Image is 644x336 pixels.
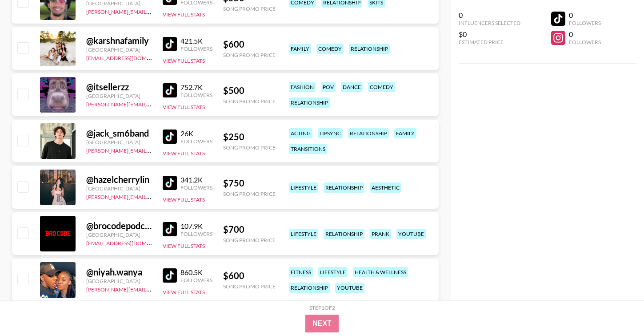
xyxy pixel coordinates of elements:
div: lifestyle [289,229,318,239]
div: $ 700 [223,224,276,235]
img: TikTok [163,268,177,283]
div: $ 500 [223,85,276,96]
div: Followers [180,184,212,191]
div: [GEOGRAPHIC_DATA] [86,139,152,146]
button: View Full Stats [163,11,205,18]
button: View Full Stats [163,150,205,157]
div: Followers [180,277,212,283]
button: View Full Stats [163,104,205,110]
div: [GEOGRAPHIC_DATA] [86,46,152,53]
div: comedy [316,44,344,54]
button: Next [305,315,339,332]
div: [GEOGRAPHIC_DATA] [86,185,152,192]
div: dance [341,82,363,92]
div: Followers [569,20,601,26]
div: 341.2K [180,175,212,184]
div: Song Promo Price [223,52,276,58]
div: $ 600 [223,39,276,50]
img: TikTok [163,222,177,236]
div: fashion [289,82,316,92]
div: Influencers Selected [459,20,520,26]
a: [PERSON_NAME][EMAIL_ADDRESS][DOMAIN_NAME] [86,99,218,108]
div: Song Promo Price [223,5,276,12]
div: @ jack_sm6band [86,128,152,139]
div: 860.5K [180,268,212,277]
div: aesthetic [370,182,401,193]
div: @ karshnafamily [86,35,152,46]
div: Song Promo Price [223,237,276,243]
iframe: Drift Widget Chat Controller [600,291,633,325]
div: @ niyah.wanya [86,267,152,278]
div: 107.9K [180,222,212,231]
div: lifestyle [289,182,318,193]
div: prank [370,229,391,239]
div: family [394,128,416,138]
div: Song Promo Price [223,144,276,151]
div: $ 750 [223,178,276,189]
div: youtube [335,283,364,293]
div: fitness [289,267,313,277]
a: [PERSON_NAME][EMAIL_ADDRESS][PERSON_NAME][DOMAIN_NAME] [86,7,260,15]
div: [GEOGRAPHIC_DATA] [86,93,152,99]
div: pov [321,82,336,92]
div: Step 1 of 2 [309,304,335,311]
div: 421.5K [180,36,212,45]
div: 0 [459,11,520,20]
div: relationship [289,97,330,108]
div: $ 250 [223,131,276,142]
img: TikTok [163,176,177,190]
a: [PERSON_NAME][EMAIL_ADDRESS][DOMAIN_NAME] [86,284,218,293]
div: @ hazelcherrylin [86,174,152,185]
div: relationship [324,229,364,239]
div: $ 600 [223,270,276,281]
div: Followers [180,92,212,98]
div: 0 [569,11,601,20]
div: Followers [180,138,212,145]
div: Song Promo Price [223,283,276,290]
a: [EMAIL_ADDRESS][DOMAIN_NAME] [86,238,176,247]
a: [PERSON_NAME][EMAIL_ADDRESS][DOMAIN_NAME] [86,146,218,154]
div: [GEOGRAPHIC_DATA] [86,278,152,284]
a: [PERSON_NAME][EMAIL_ADDRESS][DOMAIN_NAME] [86,192,218,200]
div: youtube [396,229,426,239]
div: 26K [180,129,212,138]
button: View Full Stats [163,243,205,249]
div: relationship [289,283,330,293]
button: View Full Stats [163,196,205,203]
div: @ brocodepodcastofficial [86,220,152,231]
div: Followers [180,45,212,52]
div: Song Promo Price [223,98,276,105]
div: comedy [368,82,395,92]
div: transitions [289,144,327,154]
div: lifestyle [318,267,348,277]
div: relationship [324,182,364,193]
div: relationship [348,128,389,138]
div: 0 [569,30,601,39]
div: acting [289,128,312,138]
div: Followers [569,39,601,45]
button: View Full Stats [163,289,205,296]
img: TikTok [163,83,177,97]
div: relationship [349,44,390,54]
div: @ itsellerzz [86,81,152,93]
div: family [289,44,311,54]
a: [EMAIL_ADDRESS][DOMAIN_NAME] [86,53,176,61]
div: lipsync [318,128,343,138]
img: TikTok [163,37,177,51]
div: [GEOGRAPHIC_DATA] [86,231,152,238]
img: TikTok [163,130,177,144]
div: Followers [180,231,212,237]
div: 752.7K [180,83,212,92]
div: Estimated Price [459,39,520,45]
div: health & wellness [353,267,408,277]
div: Song Promo Price [223,190,276,197]
button: View Full Stats [163,57,205,64]
div: $0 [459,30,520,39]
